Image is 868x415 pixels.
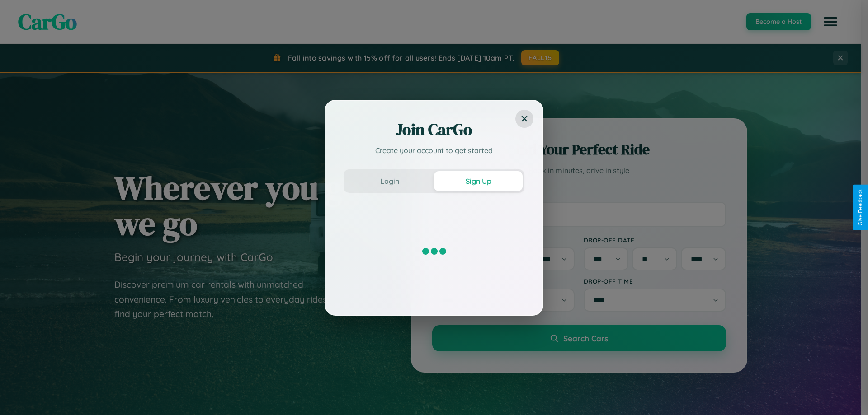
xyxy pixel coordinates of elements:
iframe: Intercom live chat [9,384,31,406]
button: Sign Up [434,171,523,191]
h2: Join CarGo [344,119,524,140]
p: Create your account to get started [344,145,524,156]
button: Login [345,171,434,191]
div: Give Feedback [857,189,863,226]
